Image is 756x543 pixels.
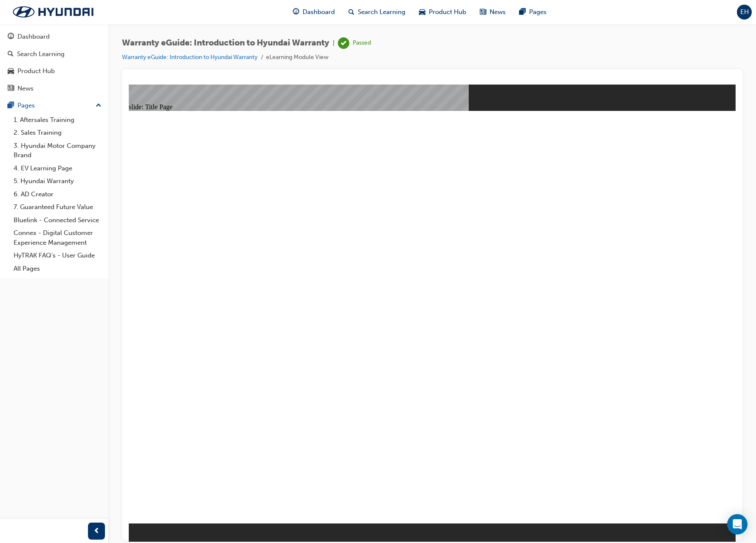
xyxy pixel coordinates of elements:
[10,226,105,249] a: Connex - Digital Customer Experience Management
[3,46,105,62] a: Search Learning
[3,63,105,79] a: Product Hub
[348,7,354,17] span: search-icon
[8,85,14,93] span: news-icon
[419,7,425,17] span: car-icon
[333,38,334,48] span: |
[8,33,14,41] span: guage-icon
[10,201,105,214] a: 7. Guaranteed Future Value
[473,3,512,21] a: news-iconNews
[727,514,748,535] div: Open Intercom Messenger
[10,126,105,139] a: 2. Sales Training
[8,102,14,110] span: pages-icon
[10,249,105,262] a: HyTRAK FAQ's - User Guide
[490,7,506,17] span: News
[293,7,299,17] span: guage-icon
[529,7,546,17] span: Pages
[17,49,65,59] div: Search Learning
[3,81,105,96] a: News
[519,7,526,17] span: pages-icon
[480,7,486,17] span: news-icon
[740,7,749,17] span: EH
[303,7,335,17] span: Dashboard
[737,5,752,20] button: EH
[10,214,105,227] a: Bluelink - Connected Service
[3,27,105,98] button: DashboardSearch LearningProduct HubNews
[10,188,105,201] a: 6. AD Creator
[286,3,342,21] a: guage-iconDashboard
[3,29,105,45] a: Dashboard
[17,84,34,93] div: News
[3,98,105,113] button: Pages
[512,3,553,21] a: pages-iconPages
[93,526,100,537] span: prev-icon
[17,101,35,110] div: Pages
[358,7,405,17] span: Search Learning
[10,139,105,162] a: 3. Hyundai Motor Company Brand
[338,37,349,49] span: learningRecordVerb_PASS-icon
[10,113,105,127] a: 1. Aftersales Training
[8,51,14,58] span: search-icon
[342,3,412,21] a: search-iconSearch Learning
[4,3,102,21] img: Trak
[8,68,14,75] span: car-icon
[10,175,105,188] a: 5. Hyundai Warranty
[266,53,328,62] li: eLearning Module View
[122,38,329,48] span: Warranty eGuide: Introduction to Hyundai Warranty
[10,162,105,175] a: 4. EV Learning Page
[96,100,102,111] span: up-icon
[353,39,371,47] div: Passed
[17,66,55,76] div: Product Hub
[17,32,50,42] div: Dashboard
[122,54,258,61] a: Warranty eGuide: Introduction to Hyundai Warranty
[412,3,473,21] a: car-iconProduct Hub
[429,7,466,17] span: Product Hub
[10,262,105,275] a: All Pages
